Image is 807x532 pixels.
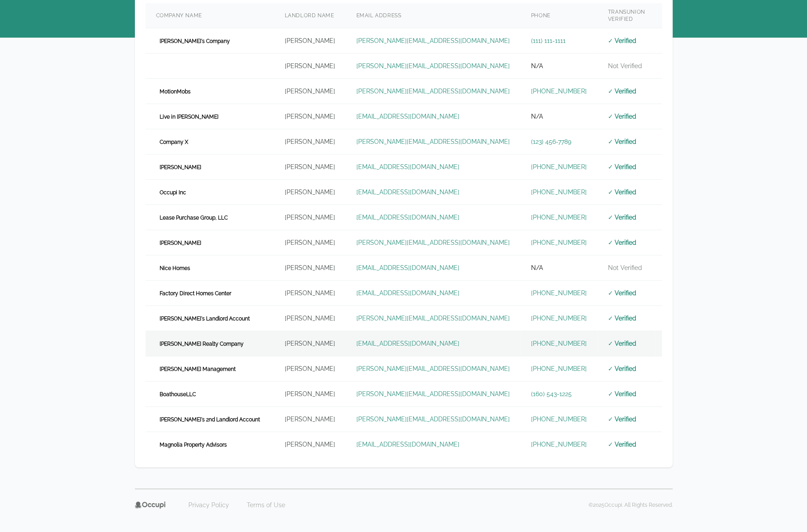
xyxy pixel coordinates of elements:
span: [PERSON_NAME] [156,163,205,172]
th: Phone [520,3,597,28]
a: [PERSON_NAME][EMAIL_ADDRESS][DOMAIN_NAME] [356,239,510,246]
td: [PERSON_NAME] [274,180,346,205]
td: [PERSON_NAME] [274,129,346,154]
td: [PERSON_NAME] [274,255,346,281]
th: TransUnion Verified [597,3,656,28]
span: MotionMobs [156,87,194,96]
a: [EMAIL_ADDRESS][DOMAIN_NAME] [356,113,459,120]
a: [EMAIL_ADDRESS][DOMAIN_NAME] [356,264,459,271]
span: Nice Homes [156,264,194,273]
span: ✓ Verified [608,138,637,145]
a: Privacy Policy [183,498,234,512]
td: [PERSON_NAME] [274,407,346,432]
a: [EMAIL_ADDRESS][DOMAIN_NAME] [356,289,459,297]
span: ✓ Verified [608,88,637,95]
th: Email Address [346,3,520,28]
td: [PERSON_NAME] [274,331,346,356]
span: ✓ Verified [608,163,637,170]
a: [EMAIL_ADDRESS][DOMAIN_NAME] [356,189,459,196]
a: [PHONE_NUMBER] [531,189,587,196]
a: [PHONE_NUMBER] [531,289,587,297]
th: Landlord Name [274,3,346,28]
span: Company X [156,138,192,146]
p: © 2025 Occupi. All Rights Reserved. [589,501,673,509]
a: [PHONE_NUMBER] [531,365,587,372]
td: N/A [520,255,597,281]
span: Occupi Inc [156,188,190,197]
span: [PERSON_NAME]'s Company [156,37,233,46]
td: [PERSON_NAME] [274,154,346,180]
span: ✓ Verified [608,189,637,196]
a: [EMAIL_ADDRESS][DOMAIN_NAME] [356,340,459,347]
a: [PHONE_NUMBER] [531,163,587,170]
span: ✓ Verified [608,37,637,44]
span: Factory Direct Homes Center [156,289,235,298]
span: ✓ Verified [608,416,637,423]
a: [PHONE_NUMBER] [531,416,587,423]
span: [PERSON_NAME] [156,239,205,247]
th: Company Name [145,3,274,28]
span: ✓ Verified [608,113,637,120]
td: N/A [520,54,597,79]
a: (123) 456-7789 [531,138,571,145]
td: [PERSON_NAME] [274,306,346,331]
a: [PERSON_NAME][EMAIL_ADDRESS][DOMAIN_NAME] [356,88,510,95]
td: [PERSON_NAME] [274,382,346,407]
a: [EMAIL_ADDRESS][DOMAIN_NAME] [356,214,459,221]
span: Live in [PERSON_NAME] [156,112,222,121]
a: [PERSON_NAME][EMAIL_ADDRESS][DOMAIN_NAME] [356,37,510,44]
a: [PHONE_NUMBER] [531,214,587,221]
a: [PHONE_NUMBER] [531,315,587,322]
a: [PHONE_NUMBER] [531,340,587,347]
td: [PERSON_NAME] [274,432,346,457]
td: [PERSON_NAME] [274,205,346,230]
a: [PERSON_NAME][EMAIL_ADDRESS][DOMAIN_NAME] [356,138,510,145]
td: N/A [520,104,597,129]
span: ✓ Verified [608,239,637,246]
td: [PERSON_NAME] [274,230,346,255]
span: ✓ Verified [608,365,637,372]
span: ✓ Verified [608,214,637,221]
a: Terms of Use [241,498,291,512]
a: [PERSON_NAME][EMAIL_ADDRESS][DOMAIN_NAME] [356,416,510,423]
span: Not Verified [608,264,642,271]
span: [PERSON_NAME]'s 2nd Landlord Account [156,415,264,424]
span: Lease Purchase Group, LLC [156,213,231,222]
a: [EMAIL_ADDRESS][DOMAIN_NAME] [356,163,459,170]
td: [PERSON_NAME] [274,28,346,54]
td: [PERSON_NAME] [274,104,346,129]
span: [PERSON_NAME]'s Landlord Account [156,314,253,323]
span: Not Verified [608,62,642,69]
span: Magnolia Property Advisors [156,440,230,449]
a: [PERSON_NAME][EMAIL_ADDRESS][DOMAIN_NAME] [356,390,510,397]
td: [PERSON_NAME] [274,281,346,306]
a: [PHONE_NUMBER] [531,88,587,95]
td: [PERSON_NAME] [274,79,346,104]
a: [EMAIL_ADDRESS][DOMAIN_NAME] [356,441,459,448]
a: (160) 543-1225 [531,390,572,397]
span: ✓ Verified [608,390,637,397]
td: [PERSON_NAME] [274,356,346,382]
a: [PERSON_NAME][EMAIL_ADDRESS][DOMAIN_NAME] [356,315,510,322]
span: [PERSON_NAME] Realty Company [156,339,247,348]
td: [PERSON_NAME] [274,54,346,79]
span: BoathouseLLC [156,390,199,399]
a: (111) 111-1111 [531,37,566,44]
a: [PERSON_NAME][EMAIL_ADDRESS][DOMAIN_NAME] [356,62,510,69]
span: ✓ Verified [608,340,637,347]
a: [PERSON_NAME][EMAIL_ADDRESS][DOMAIN_NAME] [356,365,510,372]
span: ✓ Verified [608,441,637,448]
a: [PHONE_NUMBER] [531,239,587,246]
span: ✓ Verified [608,315,637,322]
a: [PHONE_NUMBER] [531,441,587,448]
span: ✓ Verified [608,289,637,297]
span: [PERSON_NAME] Management [156,365,239,374]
